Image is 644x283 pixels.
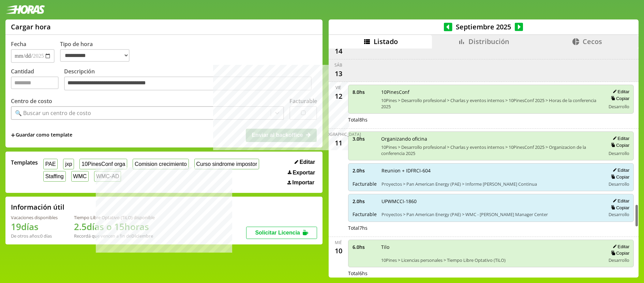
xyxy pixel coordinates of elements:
button: 10PinesConf orga [79,159,127,169]
h2: Información útil [11,202,64,212]
div: Vacaciones disponibles [11,214,58,221]
label: Fecha [11,40,26,48]
span: Templates [11,159,38,166]
span: 10Pines > Desarrollo profesional > Charlas y eventos internos > 10PinesConf 2025 > Organizacion d... [381,144,601,156]
button: Editar [611,136,629,141]
div: sáb [334,62,342,68]
span: Tilo [381,244,601,250]
div: Recordá que vencen a fin de [74,233,155,239]
span: UPWMCCI-1860 [381,198,601,204]
div: Total 7 hs [348,225,634,231]
button: Editar [293,159,317,166]
span: Editar [300,159,315,165]
button: Staffing [43,171,66,182]
div: scrollable content [329,48,639,277]
div: [DEMOGRAPHIC_DATA] [316,131,361,137]
label: Facturable [289,97,317,105]
span: Desarrollo [609,181,629,187]
div: vie [335,85,341,90]
div: 10 [333,245,344,256]
span: 10PinesConf [381,89,601,95]
label: Cantidad [11,68,64,93]
span: Desarrollo [609,257,629,263]
button: Copiar [609,96,629,101]
span: 2.0 hs [353,167,377,174]
span: Desarrollo [609,150,629,156]
button: Copiar [609,205,629,211]
div: 13 [333,68,344,79]
span: 10Pines > Licencias personales > Tiempo Libre Optativo (TiLO) [381,257,601,263]
span: Distribución [468,37,509,46]
div: 12 [333,90,344,101]
button: Copiar [609,142,629,148]
select: Tipo de hora [60,49,130,62]
span: Listado [374,37,398,46]
span: Facturable [353,181,377,187]
div: mié [335,240,342,245]
label: Tipo de hora [60,40,135,63]
span: 6.0 hs [353,244,376,250]
h1: 19 días [11,221,58,233]
button: Copiar [609,174,629,180]
span: 8.0 hs [353,89,376,95]
span: Cecos [583,37,602,46]
div: Tiempo Libre Optativo (TiLO) disponible [74,214,155,221]
span: Solicitar Licencia [255,230,300,236]
div: Total 8 hs [348,116,634,123]
span: Desarrollo [609,103,629,110]
button: Editar [611,167,629,173]
input: Cantidad [11,76,59,89]
b: Diciembre [131,233,153,239]
span: Importar [292,180,314,186]
span: +Guardar como template [11,131,72,139]
button: WMC-AD [94,171,121,182]
img: logotipo [5,5,45,14]
button: Editar [611,89,629,95]
span: Organizando oficina [381,136,601,142]
span: Facturable [353,211,377,217]
span: 10Pines > Desarrollo profesional > Charlas y eventos internos > 10PinesConf 2025 > Horas de la co... [381,97,601,110]
button: Copiar [609,250,629,256]
h1: Cargar hora [11,22,51,31]
span: + [11,131,15,139]
div: Total 6 hs [348,270,634,277]
button: jxp [63,159,74,169]
span: Septiembre 2025 [452,22,515,31]
button: WMC [71,171,89,182]
label: Descripción [64,68,317,93]
button: Editar [611,244,629,250]
span: Proyectos > Pan American Energy (PAE) > WMC - [PERSON_NAME] Manager Center [381,211,601,217]
span: 3.0 hs [353,136,376,142]
button: Solicitar Licencia [246,227,317,239]
button: PAE [43,159,58,169]
div: 14 [333,45,344,56]
span: Reunion + IDFRCI-604 [381,167,601,174]
textarea: Descripción [64,76,312,91]
button: Curso sindrome impostor [194,159,259,169]
span: Desarrollo [609,211,629,217]
h1: 2.5 días o 15 horas [74,221,155,233]
div: De otros años: 0 días [11,233,58,239]
label: Centro de costo [11,97,52,105]
button: Comision crecimiento [133,159,189,169]
button: Exportar [286,169,317,176]
span: Proyectos > Pan American Energy (PAE) > Informe [PERSON_NAME] Continua [381,181,601,187]
button: Editar [611,198,629,204]
div: 11 [333,137,344,148]
span: 2.0 hs [353,198,377,204]
div: 🔍 Buscar un centro de costo [15,109,91,117]
span: Exportar [293,170,315,176]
